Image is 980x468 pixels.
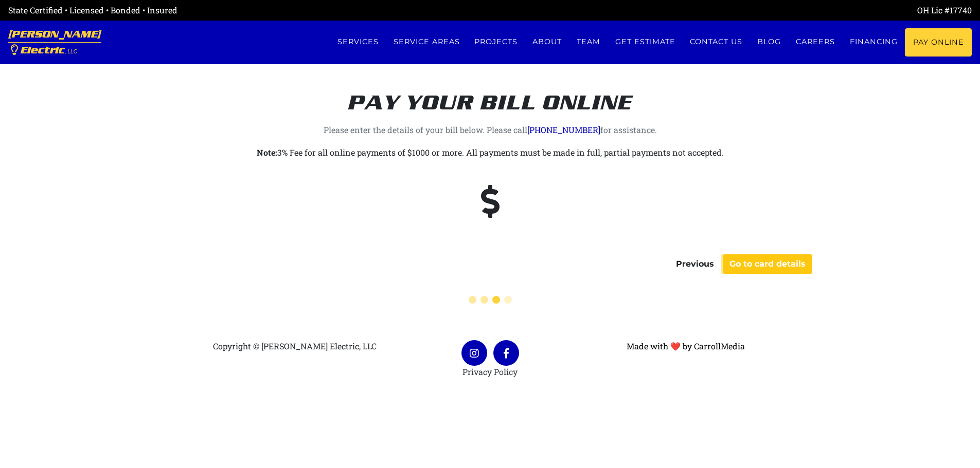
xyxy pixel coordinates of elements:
[205,66,776,115] h2: Pay your bill online
[8,21,101,64] a: [PERSON_NAME] Electric, LLC
[462,366,518,377] a: Privacy Policy
[789,28,843,55] a: Careers
[527,124,600,135] a: [PHONE_NUMBER]
[905,28,972,57] a: Pay Online
[525,28,569,55] a: About
[257,147,277,158] strong: Note:
[723,254,812,274] button: Go to card details
[467,28,525,55] a: Projects
[205,123,776,137] p: Please enter the details of your bill below. Please call for assistance.
[750,28,789,55] a: Blog
[65,49,77,54] span: , LLC
[842,28,905,55] a: Financing
[608,28,683,55] a: Get estimate
[205,145,776,160] p: 3% Fee for all online payments of $1000 or more. All payments must be made in full, partial payme...
[490,4,972,16] div: OH Lic #17740
[386,28,467,55] a: Service Areas
[213,341,377,351] span: Copyright © [PERSON_NAME] Electric, LLC
[8,4,490,16] div: State Certified • Licensed • Bonded • Insured
[627,341,745,351] a: Made with ❤ by CarrollMedia
[669,254,721,274] button: Previous
[569,28,608,55] a: Team
[330,28,386,55] a: Services
[683,28,750,55] a: Contact us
